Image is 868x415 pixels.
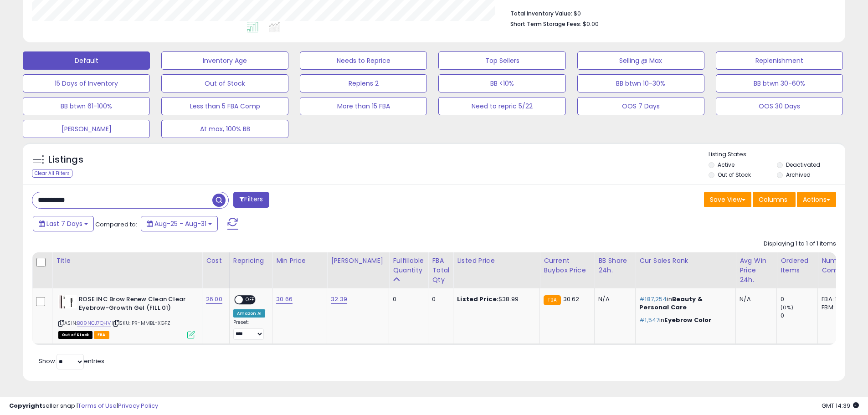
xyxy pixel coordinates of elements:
[716,74,843,92] button: BB btwn 30-60%
[639,295,729,312] p: in
[598,256,632,275] div: BB Share 24h.
[438,97,565,115] button: Need to repric 5/22
[206,295,222,304] a: 26.00
[781,295,817,303] div: 0
[46,219,82,228] span: Last 7 Days
[510,7,829,18] li: $0
[233,319,265,340] div: Preset:
[331,256,385,266] div: [PERSON_NAME]
[781,304,793,311] small: (0%)
[718,171,751,179] label: Out of Stock
[510,20,581,28] b: Short Term Storage Fees:
[161,97,288,115] button: Less than 5 FBA Comp
[161,74,288,92] button: Out of Stock
[206,256,226,266] div: Cost
[300,97,427,115] button: More than 15 FBA
[58,295,195,338] div: ASIN:
[457,295,498,303] b: Listed Price:
[243,296,257,304] span: OFF
[822,401,859,410] span: 2025-09-8 14:39 GMT
[781,312,817,320] div: 0
[112,319,170,327] span: | SKU: PR-MMBL-XGFZ
[233,309,265,318] div: Amazon AI
[23,74,150,92] button: 15 Days of Inventory
[432,295,446,303] div: 0
[786,171,811,179] label: Archived
[393,295,421,303] div: 0
[276,295,293,304] a: 30.66
[639,256,732,266] div: Cur Sales Rank
[79,295,190,314] b: ROSE INC Brow Renew Clean Clear Eyebrow-Growth Gel (FILL 01)
[78,401,117,410] a: Terms of Use
[9,402,158,410] div: seller snap | |
[438,74,565,92] button: BB <10%
[563,295,580,303] span: 30.62
[141,216,218,231] button: Aug-25 - Aug-31
[94,331,109,339] span: FBA
[457,295,533,303] div: $38.99
[23,97,150,115] button: BB btwn 61-100%
[23,120,150,138] button: [PERSON_NAME]
[32,169,72,178] div: Clear All Filters
[432,256,449,285] div: FBA Total Qty
[9,401,42,410] strong: Copyright
[577,97,704,115] button: OOS 7 Days
[77,319,111,327] a: B09NCJ7QHV
[276,256,323,266] div: Min Price
[233,256,268,266] div: Repricing
[786,161,820,169] label: Deactivated
[639,316,729,324] p: in
[639,295,667,303] span: #187,254
[544,256,591,275] div: Current Buybox Price
[583,20,599,28] span: $0.00
[331,295,347,304] a: 32.39
[781,256,814,275] div: Ordered Items
[300,74,427,92] button: Replens 2
[577,51,704,70] button: Selling @ Max
[161,51,288,70] button: Inventory Age
[740,256,773,285] div: Avg Win Price 24h.
[48,154,83,166] h5: Listings
[56,256,198,266] div: Title
[510,10,572,17] b: Total Inventory Value:
[233,192,269,208] button: Filters
[764,240,836,248] div: Displaying 1 to 1 of 1 items
[58,295,77,308] img: 31Nry77F1qL._SL40_.jpg
[161,120,288,138] button: At max, 100% BB
[33,216,94,231] button: Last 7 Days
[154,219,206,228] span: Aug-25 - Aug-31
[95,220,137,229] span: Compared to:
[58,331,92,339] span: All listings that are currently out of stock and unavailable for purchase on Amazon
[300,51,427,70] button: Needs to Reprice
[797,192,836,207] button: Actions
[822,303,852,312] div: FBM: 3
[716,51,843,70] button: Replenishment
[393,256,424,275] div: Fulfillable Quantity
[39,357,104,365] span: Show: entries
[704,192,751,207] button: Save View
[544,295,560,305] small: FBA
[716,97,843,115] button: OOS 30 Days
[718,161,734,169] label: Active
[639,295,703,312] span: Beauty & Personal Care
[639,316,659,324] span: #1,547
[822,256,855,275] div: Num of Comp.
[709,150,845,159] p: Listing States:
[457,256,536,266] div: Listed Price
[759,195,787,204] span: Columns
[740,295,770,303] div: N/A
[753,192,796,207] button: Columns
[23,51,150,70] button: Default
[577,74,704,92] button: BB btwn 10-30%
[598,295,628,303] div: N/A
[664,316,711,324] span: Eyebrow Color
[822,295,852,303] div: FBA: 16
[118,401,158,410] a: Privacy Policy
[438,51,565,70] button: Top Sellers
